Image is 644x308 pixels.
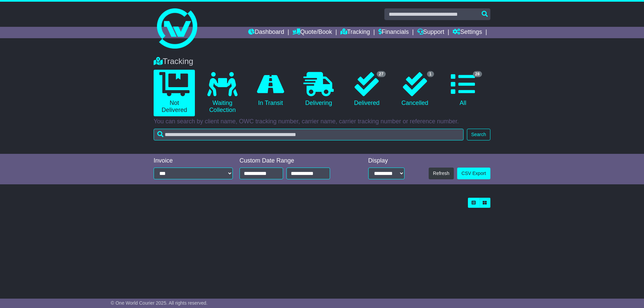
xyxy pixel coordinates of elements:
div: Invoice [154,157,233,165]
div: Display [368,157,405,165]
a: CSV Export [457,168,490,179]
a: Financials [378,27,409,38]
a: 1 Cancelled [394,70,435,109]
button: Refresh [429,168,454,179]
a: Tracking [340,27,370,38]
span: 1 [427,71,434,77]
a: Dashboard [248,27,284,38]
a: Delivering [298,70,339,109]
button: Search [467,129,490,140]
span: © One World Courier 2025. All rights reserved. [111,300,208,306]
div: Tracking [150,57,494,66]
p: You can search by client name, OWC tracking number, carrier name, carrier tracking number or refe... [154,118,490,125]
a: Support [417,27,444,38]
a: Quote/Book [292,27,332,38]
a: 28 All [442,70,484,109]
span: 27 [377,71,386,77]
span: 28 [473,71,482,77]
a: 27 Delivered [346,70,387,109]
a: Not Delivered [154,70,195,116]
div: Custom Date Range [239,157,347,165]
a: Settings [452,27,482,38]
a: In Transit [250,70,291,109]
a: Waiting Collection [202,70,243,116]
